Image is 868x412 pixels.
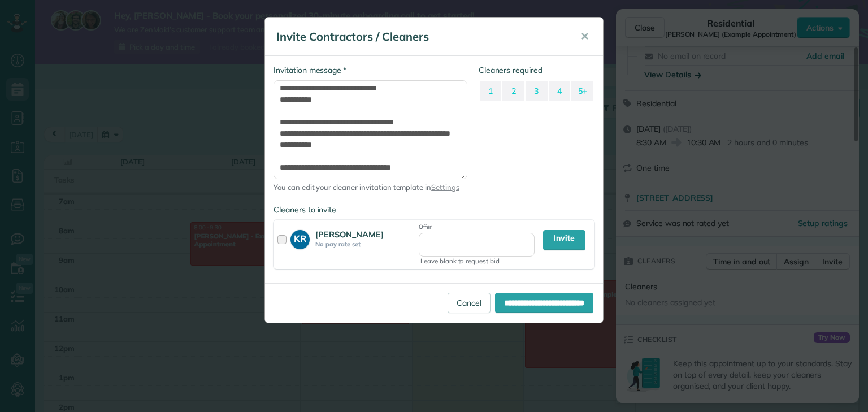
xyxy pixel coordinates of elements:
label: Invitation message [274,64,346,76]
label: Cleaners required [479,64,594,76]
strong: No pay rate set [315,240,415,248]
label: Cleaners to invite [274,204,594,215]
strong: [PERSON_NAME] [315,229,384,240]
span: ✕ [580,30,589,43]
a: Cancel [448,293,491,313]
label: 1 [480,81,502,101]
span: You can edit your cleaner invitation template in [274,182,467,193]
a: Settings [431,183,459,192]
label: 4 [549,81,571,101]
a: Invite [543,230,585,250]
strong: KR [290,230,310,246]
label: Offer [419,222,535,233]
span: Leave blank to request bid [420,257,535,266]
label: 3 [526,81,548,101]
h5: Invite Contractors / Cleaners [276,29,565,45]
label: 5+ [571,81,593,101]
label: 2 [502,81,524,101]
